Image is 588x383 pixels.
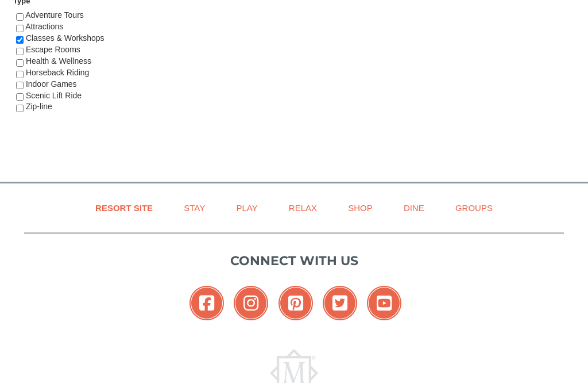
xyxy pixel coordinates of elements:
[24,251,564,270] p: Connect with us
[334,195,387,221] a: Shop
[26,79,77,89] span: Indoor Games
[26,102,52,111] span: Zip-line
[441,195,507,221] a: Groups
[274,195,331,221] a: Relax
[81,195,167,221] a: Resort Site
[25,22,63,31] span: Attractions
[26,56,91,66] span: Health & Wellness
[222,195,272,221] a: Play
[389,195,439,221] a: Dine
[26,45,80,54] span: Escape Rooms
[169,195,219,221] a: Stay
[26,68,90,77] span: Horseback Riding
[25,10,84,20] span: Adventure Tours
[26,91,82,100] span: Scenic Lift Ride
[26,33,105,43] span: Classes & Workshops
